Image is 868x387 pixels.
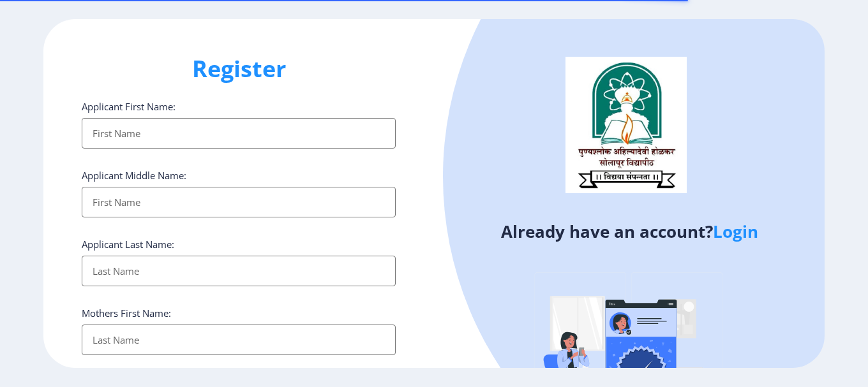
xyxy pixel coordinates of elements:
label: Mothers First Name: [82,307,171,319]
input: First Name [82,118,396,149]
h1: Register [82,54,396,84]
label: Applicant Middle Name: [82,169,186,182]
input: Last Name [82,256,396,286]
h4: Already have an account? [444,221,815,242]
img: logo [565,57,687,193]
label: Applicant Last Name: [82,238,174,251]
a: Login [713,220,758,243]
input: First Name [82,187,396,217]
label: Applicant First Name: [82,100,176,113]
input: Last Name [82,325,396,355]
